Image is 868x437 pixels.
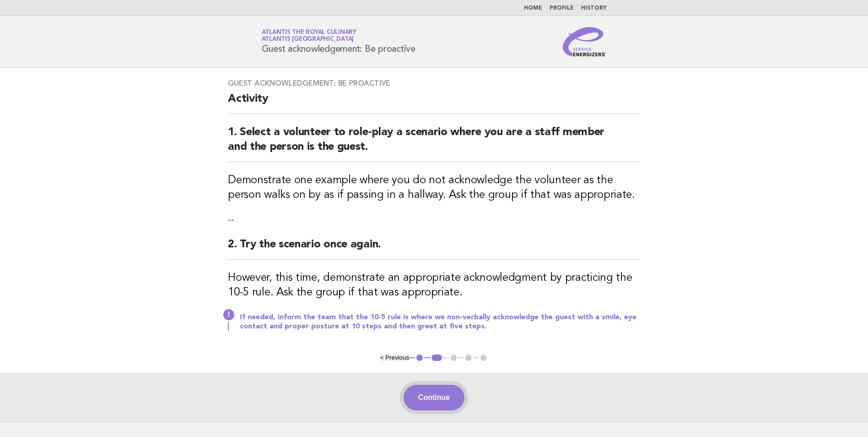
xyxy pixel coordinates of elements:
[262,29,356,42] a: Atlantis the Royal CulinaryAtlantis [GEOGRAPHIC_DATA]
[404,385,464,410] button: Continue
[524,5,542,11] a: Home
[415,353,424,362] button: 1
[228,213,640,226] p: --
[228,79,640,88] h3: Guest acknowledgement: Be proactive
[430,353,443,362] button: 2
[563,27,607,56] img: Service Energizers
[380,354,409,361] button: < Previous
[262,37,354,43] span: Atlantis [GEOGRAPHIC_DATA]
[581,5,607,11] a: History
[228,92,640,114] h2: Activity
[240,313,640,331] p: If needed, inform the team that the 10-5 rule is where we non-verbally acknowledge the guest with...
[228,237,640,260] h2: 2. Try the scenario once again.
[228,173,640,202] h3: Demonstrate one example where you do not acknowledge the volunteer as the person walks on by as i...
[550,5,574,11] a: Profile
[228,125,640,162] h2: 1. Select a volunteer to role-play a scenario where you are a staff member and the person is the ...
[228,271,640,300] h3: However, this time, demonstrate an appropriate acknowledgment by practicing the 10-5 rule. Ask th...
[262,30,415,54] h1: Guest acknowledgement: Be proactive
